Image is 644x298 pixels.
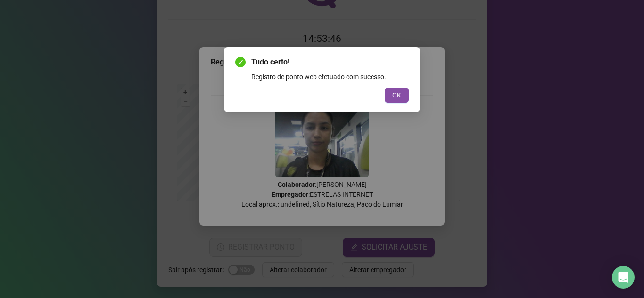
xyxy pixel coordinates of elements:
span: OK [392,90,401,100]
div: Open Intercom Messenger [612,266,635,289]
button: OK [385,88,409,103]
span: check-circle [235,57,246,67]
div: Registro de ponto web efetuado com sucesso. [251,72,409,82]
span: Tudo certo! [251,56,409,68]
